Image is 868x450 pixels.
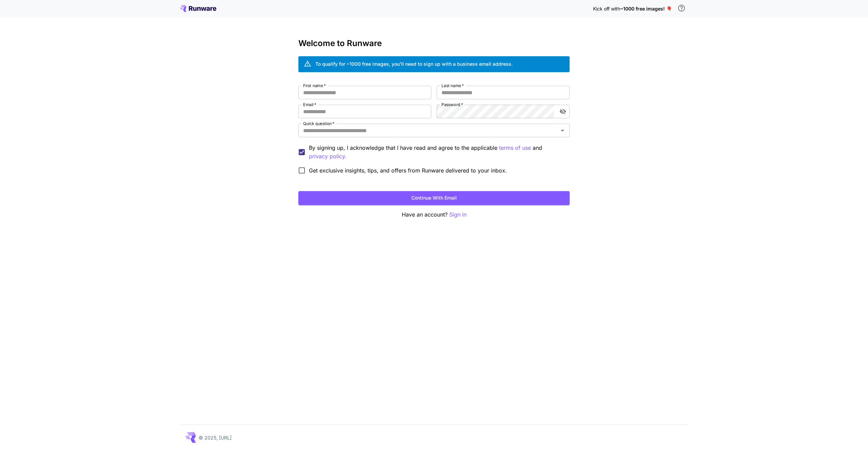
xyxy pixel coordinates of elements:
button: Sign in [449,210,467,219]
button: toggle password visibility [557,105,569,118]
span: ~1000 free images! 🎈 [620,6,672,12]
button: Continue with email [298,191,570,205]
label: Email [303,102,316,107]
button: Open [558,126,567,135]
label: Last name [441,83,464,88]
h3: Welcome to Runware [298,39,570,48]
p: terms of use [499,144,531,152]
p: © 2025, [URL] [199,434,232,441]
button: In order to qualify for free credit, you need to sign up with a business email address and click ... [675,1,688,15]
label: Quick question [303,121,334,126]
div: To qualify for ~1000 free images, you’ll need to sign up with a business email address. [315,60,513,67]
label: First name [303,83,326,88]
span: Get exclusive insights, tips, and offers from Runware delivered to your inbox. [309,166,507,175]
button: By signing up, I acknowledge that I have read and agree to the applicable and privacy policy. [499,144,531,152]
label: Password [441,102,463,107]
button: By signing up, I acknowledge that I have read and agree to the applicable terms of use and [309,152,347,161]
p: By signing up, I acknowledge that I have read and agree to the applicable and [309,144,564,161]
span: Kick off with [593,6,620,12]
p: Have an account? [298,210,570,219]
p: privacy policy. [309,152,347,161]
